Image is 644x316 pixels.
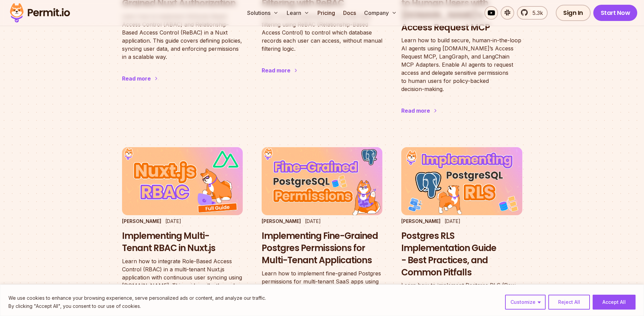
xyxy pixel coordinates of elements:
[262,66,290,74] div: Read more
[122,218,161,225] p: [PERSON_NAME]
[122,74,151,83] div: Read more
[262,218,301,225] p: [PERSON_NAME]
[8,302,266,310] p: By clicking "Accept All", you consent to our use of cookies.
[505,295,546,310] button: Customize
[340,6,359,20] a: Docs
[244,6,281,20] button: Solutions
[401,107,430,115] div: Read more
[401,218,440,225] p: [PERSON_NAME]
[262,230,382,266] h3: Implementing Fine-Grained Postgres Permissions for Multi-Tenant Applications
[593,295,636,310] button: Accept All
[122,230,243,254] h3: Implementing Multi-Tenant RBAC in Nuxt.js
[445,218,460,224] time: [DATE]
[548,295,590,310] button: Reject All
[122,257,243,306] p: Learn how to integrate Role-Based Access Control (RBAC) in a multi-tenant Nuxt.js application wit...
[8,294,266,302] p: We use cookies to enhance your browsing experience, serve personalized ads or content, and analyz...
[401,147,522,215] img: Postgres RLS Implementation Guide - Best Practices, and Common Pitfalls
[305,218,321,224] time: [DATE]
[401,230,522,278] h3: Postgres RLS Implementation Guide - Best Practices, and Common Pitfalls
[593,5,638,21] a: Start Now
[122,12,243,61] p: Learn how to implement Attribute-Based Access Control (ABAC) and Relationship-Based Access Contro...
[262,147,382,215] img: Implementing Fine-Grained Postgres Permissions for Multi-Tenant Applications
[401,36,522,93] p: Learn how to build secure, human-in-the-loop AI agents using [DOMAIN_NAME]’s Access Request MCP, ...
[284,6,312,20] button: Learn
[361,6,400,20] button: Company
[262,12,382,53] p: Learn how to implement Prisma ORM data filtering using ReBAC (Relationship-Based Access Control) ...
[315,6,338,20] a: Pricing
[165,218,181,224] time: [DATE]
[7,1,73,24] img: Permit logo
[517,6,548,20] a: 5.3k
[528,9,543,17] span: 5.3k
[401,281,522,314] p: Learn how to implement Postgres RLS (Row Level Security) for secure, multi-tenant data access, in...
[122,147,243,215] img: Implementing Multi-Tenant RBAC in Nuxt.js
[262,269,382,310] p: Learn how to implement fine-grained Postgres permissions for multi-tenant SaaS apps using roles, ...
[556,5,591,21] a: Sign In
